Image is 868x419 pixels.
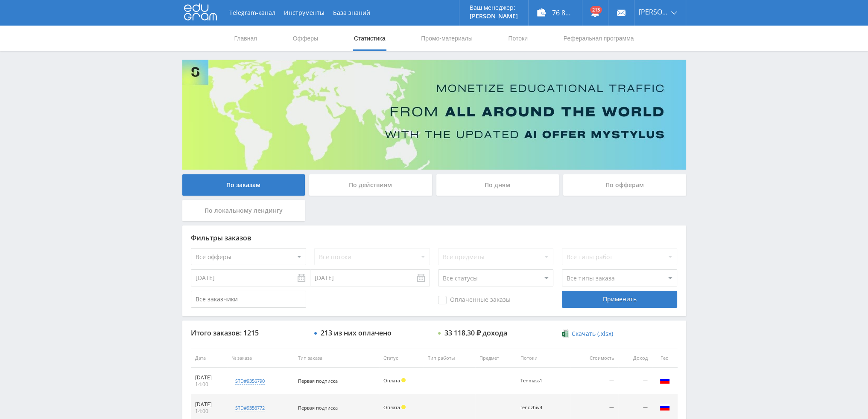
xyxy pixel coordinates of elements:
span: Оплата [383,404,400,410]
th: Тип заказа [294,349,379,368]
div: Фильтры заказов [191,234,678,242]
div: std#9356772 [235,405,265,411]
div: 14:00 [195,381,223,388]
a: Скачать (.xlsx) [562,329,613,338]
a: Статистика [353,26,386,51]
span: Оплата [383,377,400,384]
div: По офферам [563,174,686,196]
div: По заказам [182,174,305,196]
th: Предмет [475,349,516,368]
div: 33 118,30 ₽ дохода [444,329,507,337]
img: xlsx [562,329,569,338]
div: std#9356790 [235,378,265,384]
span: Оплаченные заказы [438,296,511,304]
img: Banner [182,60,686,170]
div: [DATE] [195,401,223,408]
span: Первая подписка [298,405,338,411]
th: Статус [379,349,424,368]
div: По локальному лендингу [182,200,305,221]
th: Гео [652,349,678,368]
span: Холд [401,405,406,409]
img: rus.png [660,402,670,412]
div: [DATE] [195,374,223,381]
div: Итого заказов: 1215 [191,329,306,337]
a: Промо-материалы [420,26,473,51]
span: [PERSON_NAME] [639,9,669,15]
img: rus.png [660,375,670,385]
div: По дням [436,174,559,196]
span: Первая подписка [298,378,338,384]
th: Тип работы [424,349,475,368]
a: Офферы [292,26,319,51]
div: 213 из них оплачено [321,329,392,337]
th: Стоимость [570,349,618,368]
div: tenozhiv4 [520,405,558,410]
th: Дата [191,349,228,368]
p: [PERSON_NAME] [470,13,518,20]
p: Ваш менеджер: [470,4,518,11]
td: — [570,368,618,395]
div: По действиям [309,174,432,196]
span: Скачать (.xlsx) [572,330,613,337]
div: Tenmass1 [520,378,558,384]
th: Доход [618,349,652,368]
div: Применить [562,291,677,308]
a: Потоки [507,26,529,51]
span: Холд [401,378,406,382]
a: Реферальная программа [563,26,635,51]
td: — [618,368,652,395]
a: Главная [234,26,258,51]
th: № заказа [227,349,293,368]
th: Потоки [516,349,570,368]
div: 14:00 [195,408,223,415]
input: Все заказчики [191,291,306,308]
